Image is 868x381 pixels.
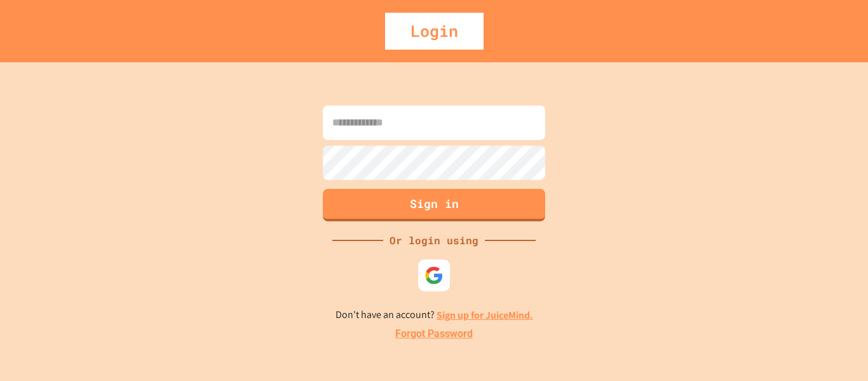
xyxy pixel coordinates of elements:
button: Sign in [323,189,545,221]
a: Forgot Password [395,326,473,342]
div: Login [385,13,484,50]
p: Don't have an account? [336,307,533,323]
div: Or login using [383,233,485,248]
a: Sign up for JuiceMind. [437,308,533,322]
img: google-icon.svg [424,266,444,285]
